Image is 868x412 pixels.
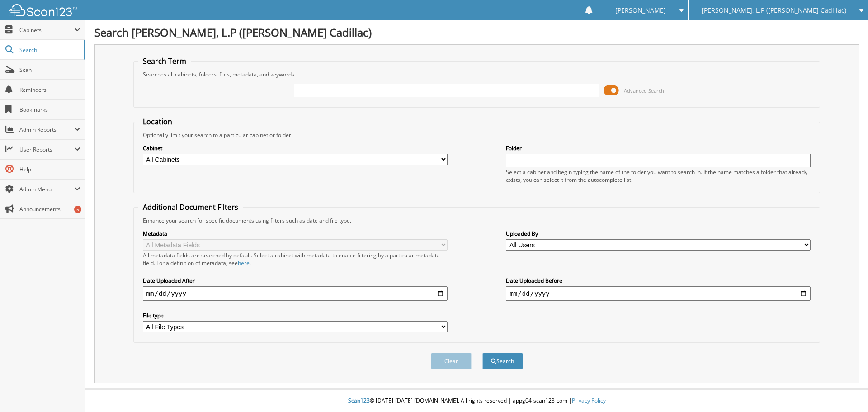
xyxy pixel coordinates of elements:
[431,353,472,369] button: Clear
[19,126,74,133] span: Admin Reports
[143,230,448,237] label: Metadata
[615,8,666,13] span: [PERSON_NAME]
[19,26,74,34] span: Cabinets
[238,259,250,267] a: here
[19,106,80,114] span: Bookmarks
[94,25,859,40] h1: Search [PERSON_NAME], L.P ([PERSON_NAME] Cadillac)
[138,202,243,212] legend: Additional Document Filters
[74,206,81,213] div: 5
[85,390,868,412] div: © [DATE]-[DATE] [DOMAIN_NAME]. All rights reserved | appg04-scan123-com |
[348,397,370,404] span: Scan123
[624,87,664,94] span: Advanced Search
[143,251,448,267] div: All metadata fields are searched by default. Select a cabinet with metadata to enable filtering b...
[9,4,77,16] img: scan123-logo-white.svg
[702,8,846,13] span: [PERSON_NAME], L.P ([PERSON_NAME] Cadillac)
[19,166,80,173] span: Help
[506,286,811,301] input: end
[138,117,177,127] legend: Location
[506,144,811,152] label: Folder
[19,46,79,54] span: Search
[143,144,448,152] label: Cabinet
[19,185,74,193] span: Admin Menu
[138,217,816,224] div: Enhance your search for specific documents using filters such as date and file type.
[143,312,448,319] label: File type
[143,277,448,284] label: Date Uploaded After
[572,397,606,404] a: Privacy Policy
[482,353,523,369] button: Search
[19,146,74,153] span: User Reports
[138,131,816,139] div: Optionally limit your search to a particular cabinet or folder
[138,56,191,66] legend: Search Term
[506,230,811,237] label: Uploaded By
[506,277,811,284] label: Date Uploaded Before
[138,71,816,78] div: Searches all cabinets, folders, files, metadata, and keywords
[19,205,80,213] span: Announcements
[19,66,80,74] span: Scan
[19,86,80,94] span: Reminders
[143,286,448,301] input: start
[506,168,811,184] div: Select a cabinet and begin typing the name of the folder you want to search in. If the name match...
